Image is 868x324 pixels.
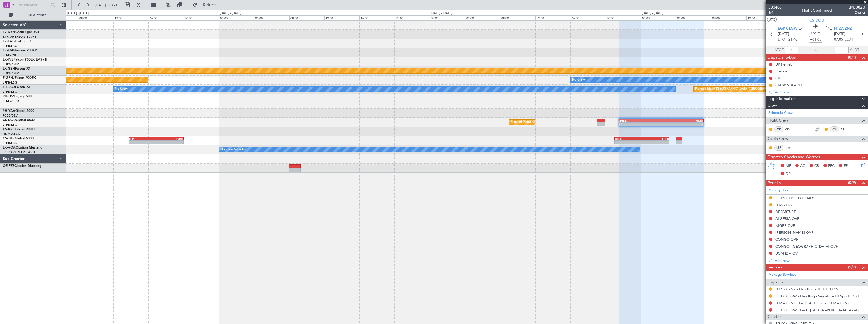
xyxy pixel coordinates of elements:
[641,15,676,20] div: 00:00
[775,216,799,221] div: ALGERIA OVF
[3,95,32,98] a: 9H-LPZLegacy 500
[775,287,838,292] a: HTZA / ZNZ - Handling - JETEX HTZA
[3,58,47,61] a: LX-INBFalcon 900EX EASy II
[661,119,703,122] div: HTZA
[431,11,452,16] div: [DATE] - [DATE]
[830,126,839,132] div: CS
[3,86,15,89] span: F-HECD
[778,26,797,32] span: EGKK LGW
[775,308,865,312] a: EGKK / LGW - Fuel - [GEOGRAPHIC_DATA] Aviation Fuel - via [GEOGRAPHIC_DATA] - [GEOGRAPHIC_DATA] /...
[828,163,835,169] span: FFC
[3,40,16,43] span: T7-EAGL
[114,15,149,20] div: 12:00
[844,163,848,169] span: FP
[3,164,14,168] span: OE-FZE
[840,127,853,132] a: RFI
[3,119,16,122] span: CS-DOU
[156,137,183,140] div: CYBG
[606,15,641,20] div: 20:00
[465,15,500,20] div: 04:00
[184,15,219,20] div: 20:00
[220,145,246,154] div: No Crew Sabadell
[3,49,14,52] span: T7-EMI
[768,102,777,109] span: Crew
[17,1,49,9] input: Trip Number
[786,163,791,169] span: MF
[14,13,59,17] span: All Aircraft
[430,15,465,20] div: 00:00
[129,141,156,144] div: -
[778,31,789,37] span: [DATE]
[3,146,43,149] a: LX-AOACitation Mustang
[219,15,254,20] div: 00:00
[814,163,819,169] span: CR
[3,132,20,136] a: DNMM/LOS
[115,85,128,93] div: No Crew
[3,90,17,94] a: LFPB/LBG
[642,11,663,16] div: [DATE] - [DATE]
[834,37,843,42] span: 07:05
[3,40,32,43] a: T7-EAGLFalcon 8X
[6,11,60,20] button: All Aircraft
[788,37,797,42] span: 21:40
[775,244,838,249] div: CONGO, [GEOGRAPHIC_DATA] OVF
[3,35,37,39] a: EVRA/[PERSON_NAME]
[149,15,184,20] div: 16:00
[768,154,820,160] span: Dispatch Checks and Weather
[324,15,359,20] div: 12:00
[848,4,865,10] span: LMJ382U
[3,76,36,80] a: F-GPNJFalcon 900EX
[3,109,15,113] span: 9H-YAA
[768,279,783,286] span: Dispatch
[3,119,35,122] a: CS-DOUGlobal 6500
[775,237,798,242] div: CONGO OVF
[848,180,856,185] span: (0/9)
[768,110,793,116] a: Schedule Crew
[775,62,792,67] div: UK Permit
[834,26,852,32] span: HTZA ZNZ
[642,141,669,144] div: -
[746,15,781,20] div: 12:00
[3,99,19,103] a: LFMD/CEQ
[511,118,598,126] div: Planned Maint [GEOGRAPHIC_DATA] ([GEOGRAPHIC_DATA])
[3,31,15,34] span: T7-DYN
[289,15,324,20] div: 08:00
[768,188,795,193] a: Manage Permits
[802,7,832,13] div: Flight Confirmed
[3,49,37,52] a: T7-EMIHawker 900XP
[775,76,780,81] div: CB
[768,96,796,102] span: Leg Information
[535,15,570,20] div: 12:00
[775,230,813,235] div: [PERSON_NAME] OVF
[78,15,113,20] div: 08:00
[3,67,15,71] span: LX-GBH
[768,4,782,10] span: 530463
[811,31,820,36] span: 09:25
[95,2,121,7] span: [DATE] - [DATE]
[3,109,34,113] a: 9H-YAAGlobal 5000
[661,122,703,126] div: -
[129,137,156,140] div: LFPB
[571,15,606,20] div: 16:00
[190,1,223,9] button: Refresh
[3,150,36,154] a: [PERSON_NAME]/QSA
[775,301,850,305] a: HTZA / ZNZ - Fuel - AEG Fuels - HTZA / ZNZ
[848,10,865,15] span: Charter
[3,31,39,34] a: T7-DYNChallenger 604
[768,117,788,124] span: Flight Crew
[775,251,800,256] div: UGANDA OVF
[3,114,18,118] a: FCBB/BZV
[809,17,824,23] span: CS-DOU
[3,146,16,149] span: LX-AOA
[785,47,798,53] input: --:--
[695,85,783,93] div: Planned Maint [GEOGRAPHIC_DATA] ([GEOGRAPHIC_DATA])
[615,137,642,140] div: CYBG
[3,137,34,140] a: CS-JHHGlobal 6000
[220,11,241,16] div: [DATE] - [DATE]
[3,71,19,76] a: EDLW/DTM
[800,163,805,169] span: AC
[774,126,783,132] div: CP
[848,54,856,60] span: (0/4)
[778,37,787,42] span: ETOT
[774,145,783,151] div: ISP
